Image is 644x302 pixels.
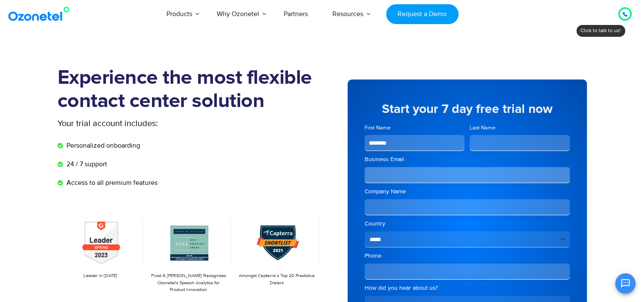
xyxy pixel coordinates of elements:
[470,124,570,132] label: Last Name
[365,155,570,164] label: Business Email
[365,220,570,228] label: Country
[238,272,315,286] p: Amongst Capterra’s Top 20 Predictive Dialers
[64,178,158,188] span: Access to all premium features
[365,284,570,292] label: How did you hear about us?
[150,272,227,294] p: Frost & [PERSON_NAME] Recognizes Ozonetel's Speech Analytics for Product Innovation
[58,66,322,113] h1: Experience the most flexible contact center solution
[365,187,570,196] label: Company Name
[64,159,107,169] span: 24 / 7 support
[615,273,636,294] button: Open chat
[365,124,465,132] label: First Name
[365,103,570,115] h5: Start your 7 day free trial now
[62,272,139,280] p: Leader in [DATE]
[365,252,570,260] label: Phone
[386,4,459,24] a: Request a Demo
[64,140,140,151] span: Personalized onboarding
[58,117,259,130] p: Your trial account includes:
